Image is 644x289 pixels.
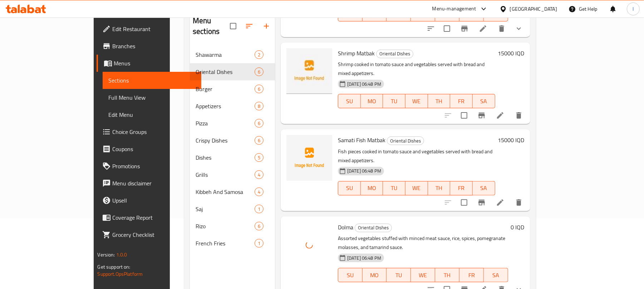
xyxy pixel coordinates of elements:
[190,115,275,132] div: Pizza6
[377,50,413,58] span: Oriental Dishes
[355,224,392,232] span: Oriental Dishes
[255,222,264,230] div: items
[387,136,424,145] div: Oriental Dishes
[190,132,275,149] div: Crispy Dishes6
[97,158,201,175] a: Promotions
[255,171,263,178] span: 4
[498,48,525,58] h6: 15000 IQD
[196,136,255,145] span: Crispy Dishes
[510,194,527,211] button: delete
[103,89,201,106] a: Full Menu View
[255,154,263,161] span: 5
[97,269,143,279] a: Support.OpsPlatform
[431,96,448,106] span: TH
[112,230,196,239] span: Grocery Checklist
[473,107,490,124] button: Branch-specific-item
[114,59,196,68] span: Menus
[255,50,264,59] div: items
[190,149,275,166] div: Dishes5
[476,183,492,193] span: SA
[456,20,473,37] button: Branch-specific-item
[97,250,115,259] span: Version:
[361,181,383,195] button: MO
[97,175,201,192] a: Menu disclaimer
[108,76,196,85] span: Sections
[411,268,435,282] button: WE
[473,194,490,211] button: Branch-specific-item
[196,85,255,93] div: Burger
[112,42,196,50] span: Branches
[338,268,363,282] button: SU
[338,181,361,195] button: SU
[112,145,196,153] span: Coupons
[196,205,255,213] span: Saj
[190,200,275,218] div: Saj1
[338,135,385,145] span: Samati Fish Matbak
[428,94,451,108] button: TH
[97,262,130,271] span: Get support on:
[341,96,358,106] span: SU
[190,46,275,63] div: Shawarma2
[196,222,255,230] div: Rizo
[196,119,255,128] span: Pizza
[255,170,264,179] div: items
[386,96,403,106] span: TU
[196,50,255,59] span: Shawarma
[387,268,411,282] button: TU
[473,94,495,108] button: SA
[241,18,258,35] span: Sort sections
[383,94,405,108] button: TU
[487,270,505,280] span: SA
[338,234,508,252] p: Assorted vegetables stuffed with minced meat sauce, rice, spices, pomegranate molasses, and tamar...
[196,68,255,76] span: Oriental Dishes
[515,24,523,33] svg: Show Choices
[459,268,484,282] button: FR
[112,128,196,136] span: Choice Groups
[405,94,428,108] button: WE
[112,162,196,170] span: Promotions
[338,147,495,165] p: Fish pieces cooked in tomato sauce and vegetables served with bread and mixed appetizers.
[196,153,255,162] span: Dishes
[344,168,384,174] span: [DATE] 06:48 PM
[190,43,275,255] nav: Menu sections
[97,38,201,55] a: Branches
[498,135,525,145] h6: 15000 IQD
[97,192,201,209] a: Upsell
[479,24,487,33] a: Edit menu item
[450,181,473,195] button: FR
[255,205,264,213] div: items
[344,81,384,88] span: [DATE] 06:48 PM
[435,268,459,282] button: TH
[112,179,196,188] span: Menu disclaimer
[338,48,375,59] span: Shrimp Matbak
[453,96,470,106] span: FR
[341,183,358,193] span: SU
[255,153,264,162] div: items
[255,86,263,93] span: 6
[408,183,425,193] span: WE
[462,270,481,280] span: FR
[341,270,360,280] span: SU
[190,166,275,183] div: Grills4
[255,240,263,247] span: 1
[511,222,525,232] h6: 0 IQD
[389,270,408,280] span: TU
[361,94,383,108] button: MO
[190,63,275,80] div: Oriental Dishes6
[112,213,196,222] span: Coverage Report
[255,69,263,75] span: 6
[196,102,255,110] span: Appetizers
[338,60,495,78] p: Shrimp cooked in tomato sauce and vegetables served with bread and mixed appetizers.
[286,135,332,181] img: Samati Fish Matbak
[405,181,428,195] button: WE
[255,189,263,195] span: 4
[364,183,380,193] span: MO
[255,119,264,128] div: items
[97,55,201,72] a: Menus
[196,239,255,248] span: French Fries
